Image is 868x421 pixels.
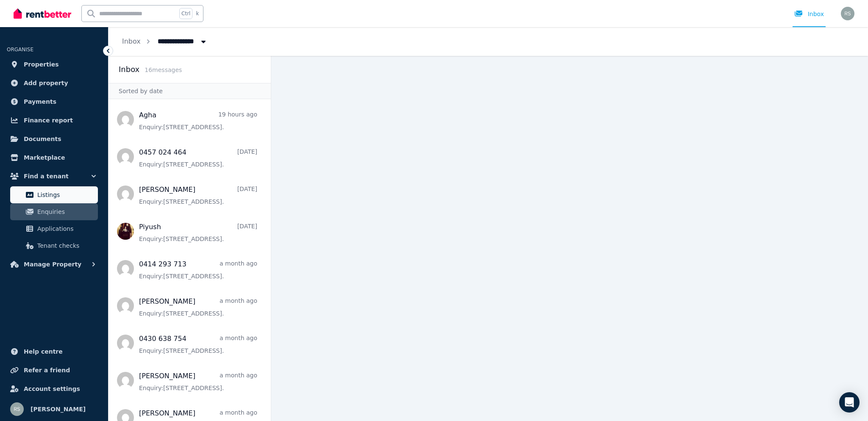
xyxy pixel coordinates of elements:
button: Manage Property [7,256,101,273]
span: Documents [24,134,61,144]
span: Add property [24,78,68,88]
a: Marketplace [7,149,101,166]
span: Account settings [24,384,80,394]
nav: Message list [108,99,271,421]
span: Help centre [24,346,63,357]
img: RentBetter [14,7,71,20]
a: Enquiries [10,203,98,220]
a: Refer a friend [7,362,101,379]
a: Tenant checks [10,237,98,254]
span: Tenant checks [37,241,95,251]
a: Help centre [7,343,101,360]
a: Add property [7,75,101,91]
span: Payments [24,97,56,107]
a: Finance report [7,112,101,129]
div: Inbox [794,10,824,18]
span: Enquiries [37,207,95,217]
span: Refer a friend [24,365,70,375]
a: [PERSON_NAME]a month agoEnquiry:[STREET_ADDRESS]. [139,296,257,318]
a: 0457 024 464[DATE]Enquiry:[STREET_ADDRESS]. [139,147,257,169]
span: Manage Property [24,259,81,269]
a: Piyush[DATE]Enquiry:[STREET_ADDRESS]. [139,222,257,243]
button: Find a tenant [7,168,101,185]
a: Applications [10,220,98,237]
a: Inbox [122,37,141,45]
a: [PERSON_NAME][DATE]Enquiry:[STREET_ADDRESS]. [139,185,257,206]
img: Raji Sangwan [10,402,24,416]
div: Sorted by date [108,83,271,99]
a: [PERSON_NAME]a month agoEnquiry:[STREET_ADDRESS]. [139,371,257,392]
a: Documents [7,130,101,147]
span: k [196,10,199,17]
a: Properties [7,56,101,73]
span: Find a tenant [24,171,69,181]
span: Properties [24,59,59,69]
span: Ctrl [179,8,192,19]
a: 0414 293 713a month agoEnquiry:[STREET_ADDRESS]. [139,259,257,280]
h2: Inbox [119,64,139,75]
span: Applications [37,224,95,234]
span: Marketplace [24,152,65,163]
span: Listings [37,190,95,200]
span: 16 message s [145,66,182,73]
a: Account settings [7,380,101,397]
span: [PERSON_NAME] [31,404,86,414]
span: Finance report [24,115,73,125]
a: 0430 638 754a month agoEnquiry:[STREET_ADDRESS]. [139,334,257,355]
div: Open Intercom Messenger [839,392,860,413]
a: Agha19 hours agoEnquiry:[STREET_ADDRESS]. [139,110,257,131]
nav: Breadcrumb [108,27,221,56]
a: Listings [10,186,98,203]
a: Payments [7,93,101,110]
span: ORGANISE [7,47,33,53]
img: Raji Sangwan [841,7,854,20]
